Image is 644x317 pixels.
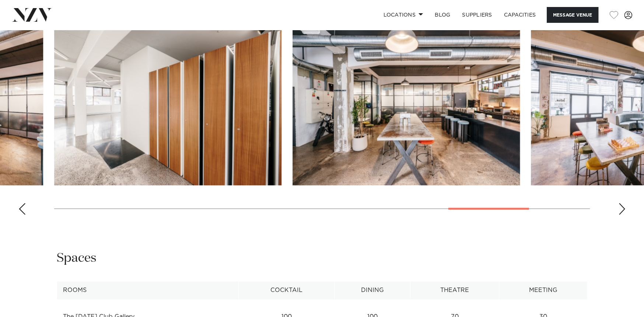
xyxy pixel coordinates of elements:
th: Meeting [499,281,587,299]
a: Locations [377,7,429,23]
th: Rooms [57,281,239,299]
swiper-slide: 12 / 15 [54,18,281,185]
th: Theatre [410,281,499,299]
a: BLOG [429,7,456,23]
a: SUPPLIERS [456,7,498,23]
swiper-slide: 13 / 15 [293,18,520,185]
img: nzv-logo.png [12,8,52,21]
button: Message Venue [547,7,598,23]
th: Cocktail [238,281,334,299]
h2: Spaces [57,250,97,267]
a: Capacities [498,7,542,23]
th: Dining [335,281,410,299]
